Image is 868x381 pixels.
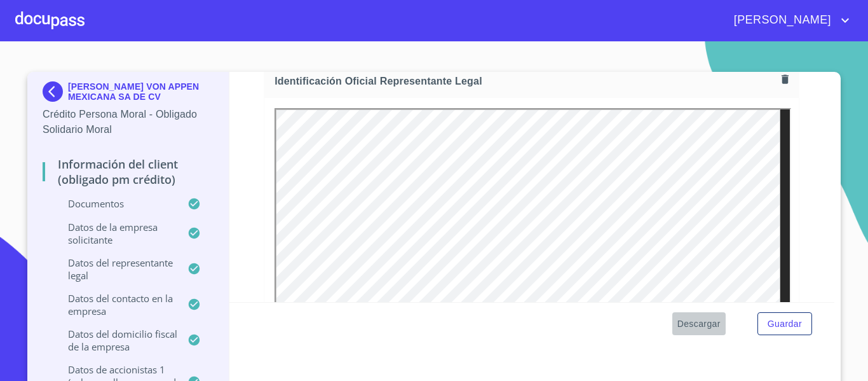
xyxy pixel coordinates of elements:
p: Datos del representante legal [43,256,187,282]
button: account of current user [724,10,853,31]
div: [PERSON_NAME] VON APPEN MEXICANA SA DE CV [43,81,214,107]
img: Docupass spot blue [43,81,68,102]
p: Información del Client (Obligado PM crédito) [43,156,214,187]
button: Guardar [757,312,812,336]
p: Crédito Persona Moral - Obligado Solidario Moral [43,107,214,137]
p: Datos de la empresa solicitante [43,221,187,246]
span: Guardar [768,316,802,332]
span: [PERSON_NAME] [724,10,837,31]
p: Datos del contacto en la empresa [43,292,187,317]
span: Identificación Oficial Representante Legal [275,74,776,88]
p: [PERSON_NAME] VON APPEN MEXICANA SA DE CV [68,81,214,102]
p: Documentos [43,197,187,210]
p: Datos del domicilio fiscal de la empresa [43,328,187,353]
button: Descargar [672,312,726,336]
span: Descargar [677,316,721,332]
